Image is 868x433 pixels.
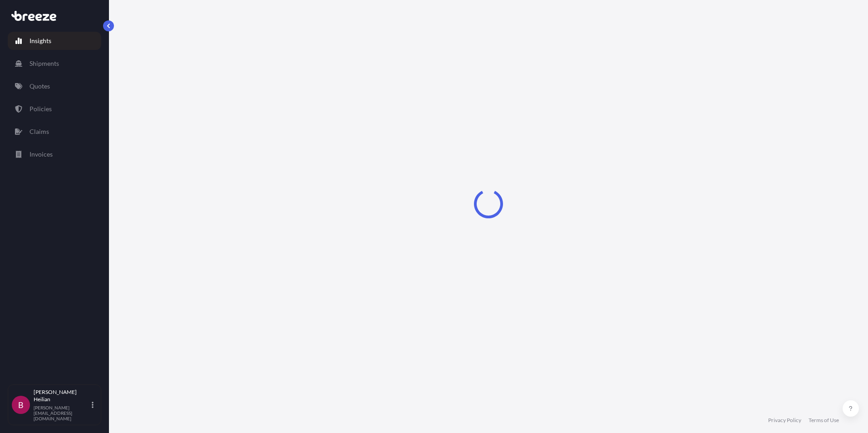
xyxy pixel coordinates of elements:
a: Invoices [8,145,101,163]
p: Claims [30,127,49,136]
p: [PERSON_NAME][EMAIL_ADDRESS][DOMAIN_NAME] [34,405,90,421]
p: Quotes [30,82,50,91]
a: Terms of Use [809,417,839,424]
a: Quotes [8,77,101,95]
a: Policies [8,100,101,118]
p: [PERSON_NAME] Heilian [34,389,90,403]
a: Claims [8,123,101,141]
p: Policies [30,104,52,113]
p: Insights [30,36,51,45]
a: Insights [8,32,101,50]
a: Privacy Policy [768,417,801,424]
a: Shipments [8,54,101,73]
p: Shipments [30,59,59,68]
p: Invoices [30,150,53,159]
span: B [18,400,24,409]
